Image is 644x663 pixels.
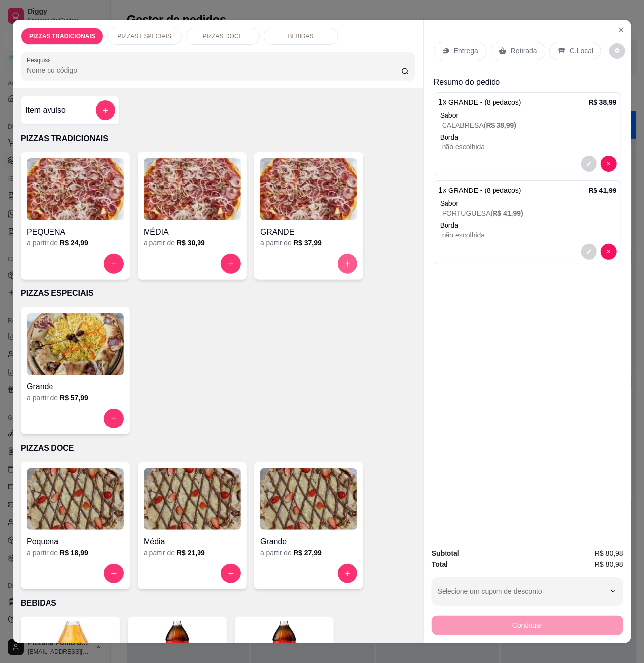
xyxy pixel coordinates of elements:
[203,32,243,40] p: PIZZAS DOCE
[486,121,517,129] span: R$ 38,99 )
[60,238,88,248] h6: R$ 24,99
[442,208,617,218] p: PORTUGUESA (
[294,548,322,558] h6: R$ 27,99
[448,187,521,194] span: GRANDE - (8 pedaços)
[144,226,241,238] h4: MÉDIA
[27,548,124,558] div: a partir de
[589,186,617,195] p: R$ 41,99
[117,32,171,40] p: PIZZAS ESPECIAIS
[144,536,241,548] h4: Média
[434,76,621,88] p: Resumo do pedido
[21,442,415,454] p: PIZZAS DOCE
[221,564,241,583] button: increase-product-quantity
[438,96,521,108] p: 1 x
[589,97,617,107] p: R$ 38,99
[493,209,523,217] span: R$ 41,99 )
[60,393,88,403] h6: R$ 57,99
[177,548,205,558] h6: R$ 21,99
[104,409,124,428] button: increase-product-quantity
[442,120,617,130] p: CALABRESA (
[440,132,617,142] p: Borda
[438,185,521,196] p: 1 x
[27,238,124,248] div: a partir de
[27,393,124,403] div: a partir de
[442,142,617,152] p: não escolhida
[260,238,357,248] div: a partir de
[60,548,88,558] h6: R$ 18,99
[25,104,66,116] h4: Item avulso
[595,548,623,559] span: R$ 80,98
[338,564,357,583] button: increase-product-quantity
[581,244,597,260] button: decrease-product-quantity
[260,468,357,530] img: product-image
[177,238,205,248] h6: R$ 30,99
[448,98,521,106] span: GRANDE - (8 pedaços)
[294,238,322,248] h6: R$ 37,99
[601,156,617,172] button: decrease-product-quantity
[595,559,623,569] span: R$ 80,98
[27,56,54,64] label: Pesquisa
[144,158,241,220] img: product-image
[27,65,401,75] input: Pesquisa
[260,536,357,548] h4: Grande
[27,536,124,548] h4: Pequena
[144,548,241,558] div: a partir de
[440,198,617,208] div: Sabor
[144,238,241,248] div: a partir de
[221,254,241,274] button: increase-product-quantity
[144,468,241,530] img: product-image
[511,46,537,56] p: Retirada
[432,577,623,605] button: Selecione um cupom de desconto
[260,226,357,238] h4: GRANDE
[442,230,617,240] p: não escolhida
[27,468,124,530] img: product-image
[432,560,447,568] strong: Total
[432,549,459,557] strong: Subtotal
[440,110,617,120] div: Sabor
[27,313,124,375] img: product-image
[338,254,357,274] button: increase-product-quantity
[454,46,478,56] p: Entrega
[21,133,415,144] p: PIZZAS TRADICIONAIS
[440,220,617,230] p: Borda
[601,244,617,260] button: decrease-product-quantity
[613,22,629,38] button: Close
[104,254,124,274] button: increase-product-quantity
[21,287,415,299] p: PIZZAS ESPECIAIS
[104,564,124,583] button: increase-product-quantity
[96,100,115,120] button: add-separate-item
[21,597,415,609] p: BEBIDAS
[27,158,124,220] img: product-image
[570,46,593,56] p: C.Local
[29,32,95,40] p: PIZZAS TRADICIONAIS
[260,548,357,558] div: a partir de
[27,381,124,393] h4: Grande
[581,156,597,172] button: decrease-product-quantity
[260,158,357,220] img: product-image
[288,32,314,40] p: BEBIDAS
[609,43,625,59] button: decrease-product-quantity
[27,226,124,238] h4: PEQUENA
